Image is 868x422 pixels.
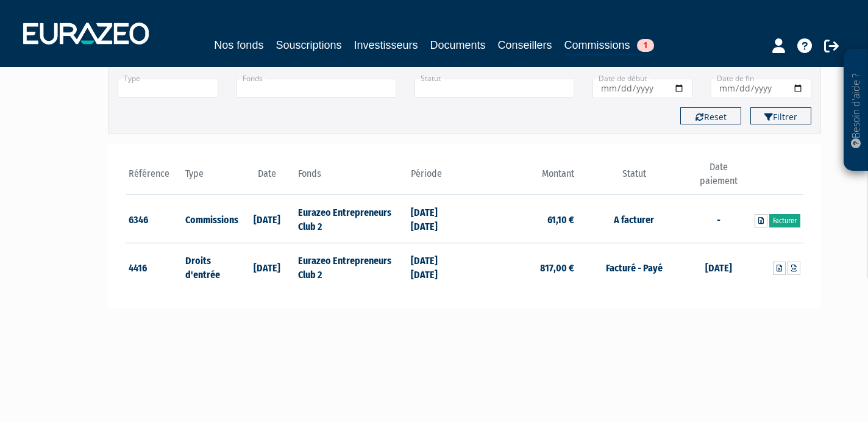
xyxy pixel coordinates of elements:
[276,37,341,54] a: Souscriptions
[238,195,295,243] td: [DATE]
[464,195,577,243] td: 61,10 €
[126,243,182,291] td: 4416
[126,160,182,195] th: Référence
[295,160,408,195] th: Fonds
[498,37,552,54] a: Conseillers
[691,243,747,291] td: [DATE]
[691,195,747,243] td: -
[464,243,577,291] td: 817,00 €
[214,37,263,54] a: Nos fonds
[238,243,295,291] td: [DATE]
[680,107,741,124] button: Reset
[430,37,486,54] a: Documents
[691,160,747,195] th: Date paiement
[354,37,418,54] a: Investisseurs
[637,39,654,52] span: 1
[408,195,464,243] td: [DATE] [DATE]
[464,160,577,195] th: Montant
[769,214,800,227] a: Facturer
[577,195,690,243] td: A facturer
[182,160,239,195] th: Type
[295,195,408,243] td: Eurazeo Entrepreneurs Club 2
[295,243,408,291] td: Eurazeo Entrepreneurs Club 2
[182,195,239,243] td: Commissions
[238,160,295,195] th: Date
[577,160,690,195] th: Statut
[750,107,811,124] button: Filtrer
[23,23,149,45] img: 1732889491-logotype_eurazeo_blanc_rvb.png
[564,37,654,55] a: Commissions1
[126,195,182,243] td: 6346
[849,55,863,165] p: Besoin d'aide ?
[408,243,464,291] td: [DATE] [DATE]
[408,160,464,195] th: Période
[577,243,690,291] td: Facturé - Payé
[182,243,239,291] td: Droits d'entrée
